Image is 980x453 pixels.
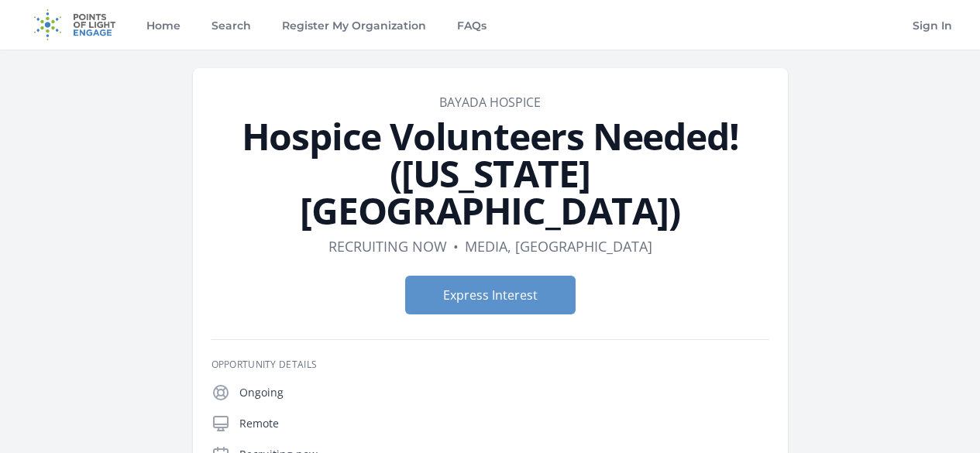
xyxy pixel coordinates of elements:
a: Bayada Hospice [439,94,541,111]
p: Ongoing [239,385,769,400]
dd: Recruiting now [328,235,447,257]
h3: Opportunity Details [211,359,769,371]
p: Remote [239,416,769,431]
div: • [453,235,459,257]
button: Express Interest [405,276,576,314]
h1: Hospice Volunteers Needed! ([US_STATE][GEOGRAPHIC_DATA]) [211,118,769,229]
dd: Media, [GEOGRAPHIC_DATA] [465,235,652,257]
